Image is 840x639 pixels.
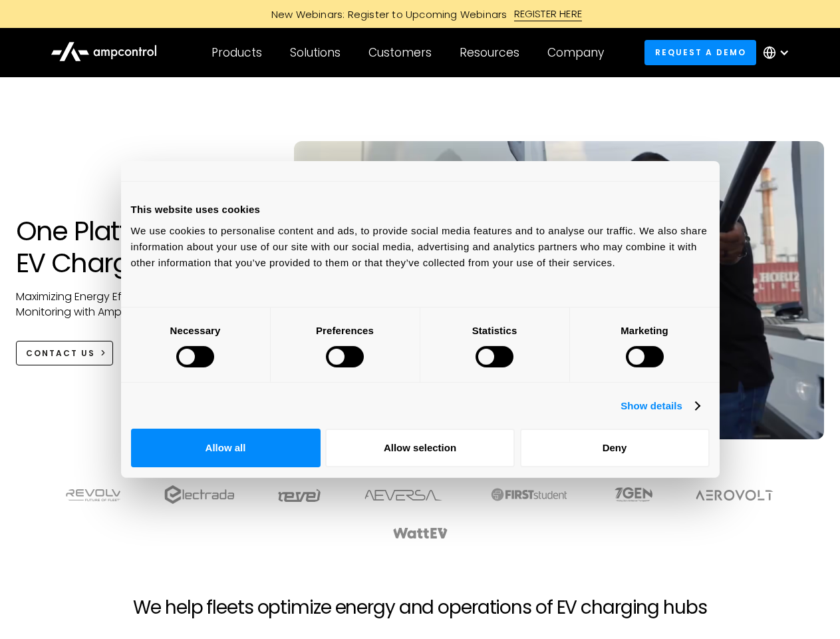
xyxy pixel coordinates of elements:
img: electrada logo [164,485,234,504]
div: Products [211,45,262,60]
strong: Preferences [316,324,374,335]
button: Allow selection [325,429,515,467]
img: WattEV logo [392,528,448,538]
a: Request a demo [644,40,756,65]
button: Allow all [131,429,321,467]
div: REGISTER HERE [514,7,583,21]
div: Solutions [290,45,341,60]
a: New Webinars: Register to Upcoming WebinarsREGISTER HERE [121,7,720,21]
strong: Necessary [170,324,221,335]
button: Deny [520,429,710,467]
strong: Statistics [472,324,517,335]
strong: Marketing [621,324,668,335]
h2: We help fleets optimize energy and operations of EV charging hubs [133,596,706,619]
p: Maximizing Energy Efficiency, Uptime, and 24/7 Monitoring with Ampcontrol Solutions [16,290,268,319]
div: We use cookies to personalise content and ads, to provide social media features and to analyse ou... [131,222,710,270]
div: Customers [368,45,432,60]
div: Resources [460,45,519,60]
div: New Webinars: Register to Upcoming Webinars [258,7,514,21]
div: This website uses cookies [131,202,710,218]
h1: One Platform for EV Charging Hubs [16,215,268,279]
a: CONTACT US [16,341,114,365]
div: Company [547,45,604,60]
div: CONTACT US [26,347,95,359]
img: Aerovolt Logo [695,490,774,501]
a: Show details [621,398,699,414]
